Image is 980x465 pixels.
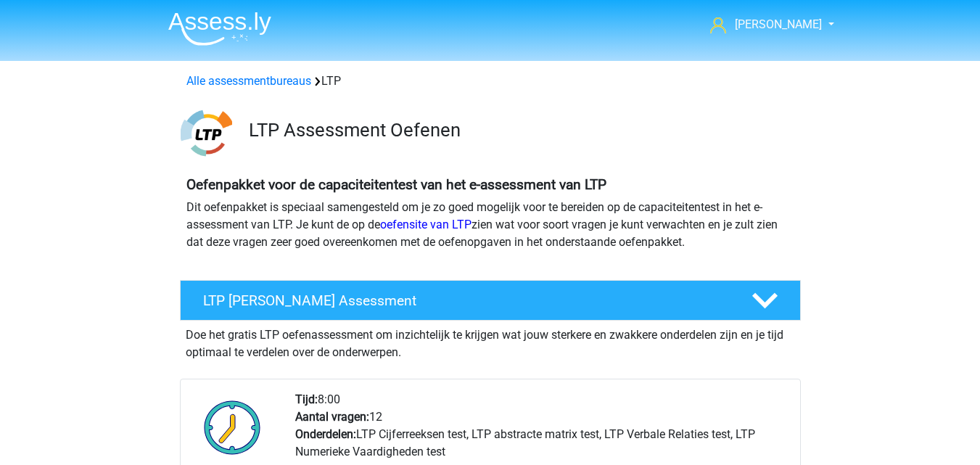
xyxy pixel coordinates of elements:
[181,107,232,159] img: ltp.png
[168,12,271,46] img: Assessly
[186,176,606,193] b: Oefenpakket voor de capaciteitentest van het e-assessment van LTP
[180,321,801,361] div: Doe het gratis LTP oefenassessment om inzichtelijk te krijgen wat jouw sterkere en zwakkere onder...
[295,427,356,441] b: Onderdelen:
[196,391,269,464] img: Klok
[704,16,823,33] a: [PERSON_NAME]
[181,73,800,90] div: LTP
[295,410,369,424] b: Aantal vragen:
[380,218,472,231] a: oefensite van LTP
[203,292,728,309] h4: LTP [PERSON_NAME] Assessment
[735,17,822,31] span: [PERSON_NAME]
[186,74,311,88] a: Alle assessmentbureaus
[174,280,807,321] a: LTP [PERSON_NAME] Assessment
[249,119,789,141] h3: LTP Assessment Oefenen
[186,199,794,251] p: Dit oefenpakket is speciaal samengesteld om je zo goed mogelijk voor te bereiden op de capaciteit...
[295,392,318,406] b: Tijd:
